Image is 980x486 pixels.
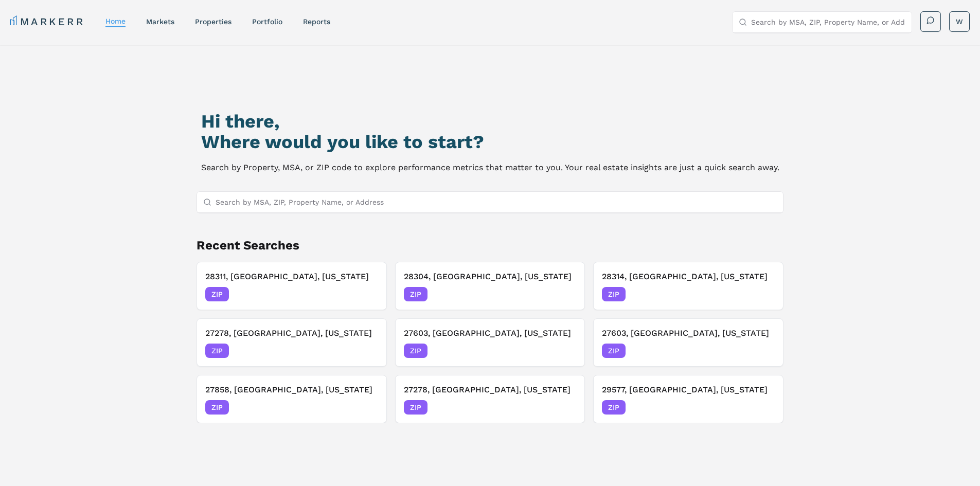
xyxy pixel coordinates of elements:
h3: 27603, [GEOGRAPHIC_DATA], [US_STATE] [404,327,577,339]
input: Search by MSA, ZIP, Property Name, or Address [216,192,777,212]
input: Search by MSA, ZIP, Property Name, or Address [751,12,905,32]
button: Remove 29577, Myrtle Beach, South Carolina29577, [GEOGRAPHIC_DATA], [US_STATE]ZIP[DATE] [593,375,783,423]
span: [DATE] [553,346,576,356]
a: reports [303,17,330,26]
span: ZIP [404,287,427,301]
span: [DATE] [355,289,378,299]
button: Remove 28311, Fayetteville, North Carolina28311, [GEOGRAPHIC_DATA], [US_STATE]ZIP[DATE] [197,262,387,310]
button: Remove 27603, Raleigh, North Carolina27603, [GEOGRAPHIC_DATA], [US_STATE]ZIP[DATE] [395,318,585,367]
button: Remove 28304, Fayetteville, North Carolina28304, [GEOGRAPHIC_DATA], [US_STATE]ZIP[DATE] [395,262,585,310]
h1: Hi there, [201,111,779,132]
h2: Recent Searches [197,237,784,254]
span: [DATE] [553,289,576,299]
span: ZIP [205,400,229,415]
span: [DATE] [752,289,775,299]
button: W [949,11,970,32]
span: ZIP [602,400,626,415]
h3: 27858, [GEOGRAPHIC_DATA], [US_STATE] [205,384,378,396]
h2: Where would you like to start? [201,132,779,152]
span: ZIP [404,344,427,358]
a: Portfolio [252,17,282,26]
button: Remove 27278, Hillsborough, North Carolina27278, [GEOGRAPHIC_DATA], [US_STATE]ZIP[DATE] [395,375,585,423]
span: ZIP [404,400,427,415]
span: ZIP [602,344,626,358]
h3: 28314, [GEOGRAPHIC_DATA], [US_STATE] [602,271,775,283]
span: [DATE] [553,402,576,412]
h3: 27278, [GEOGRAPHIC_DATA], [US_STATE] [205,327,378,339]
span: [DATE] [355,346,378,356]
button: Remove 27278, Hillsborough, North Carolina27278, [GEOGRAPHIC_DATA], [US_STATE]ZIP[DATE] [197,318,387,367]
button: Remove 27603, Raleigh, North Carolina27603, [GEOGRAPHIC_DATA], [US_STATE]ZIP[DATE] [593,318,783,367]
span: ZIP [205,287,229,301]
span: W [956,16,963,27]
p: Search by Property, MSA, or ZIP code to explore performance metrics that matter to you. Your real... [201,160,779,175]
span: [DATE] [752,346,775,356]
h3: 27278, [GEOGRAPHIC_DATA], [US_STATE] [404,384,577,396]
span: ZIP [602,287,626,301]
h3: 28304, [GEOGRAPHIC_DATA], [US_STATE] [404,271,577,283]
a: MARKERR [10,14,85,29]
span: [DATE] [355,402,378,412]
button: Remove 28314, Fayetteville, North Carolina28314, [GEOGRAPHIC_DATA], [US_STATE]ZIP[DATE] [593,262,783,310]
span: ZIP [205,344,229,358]
h3: 28311, [GEOGRAPHIC_DATA], [US_STATE] [205,271,378,283]
a: markets [146,17,174,26]
h3: 27603, [GEOGRAPHIC_DATA], [US_STATE] [602,327,775,339]
button: Remove 27858, Greenville, North Carolina27858, [GEOGRAPHIC_DATA], [US_STATE]ZIP[DATE] [197,375,387,423]
span: [DATE] [752,402,775,412]
a: properties [195,17,231,26]
a: home [105,17,126,25]
h3: 29577, [GEOGRAPHIC_DATA], [US_STATE] [602,384,775,396]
